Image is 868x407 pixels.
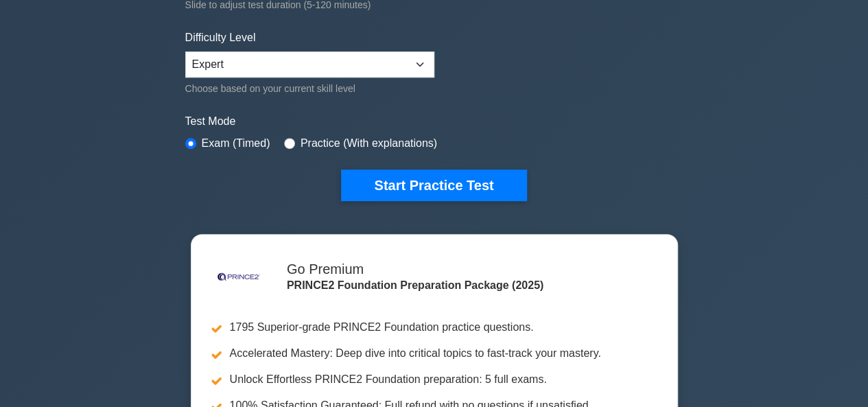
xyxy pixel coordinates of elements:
div: Choose based on your current skill level [185,80,434,97]
label: Difficulty Level [185,30,256,46]
label: Practice (With explanations) [301,135,437,152]
label: Test Mode [185,113,683,130]
button: Start Practice Test [341,170,526,201]
label: Exam (Timed) [202,135,270,152]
